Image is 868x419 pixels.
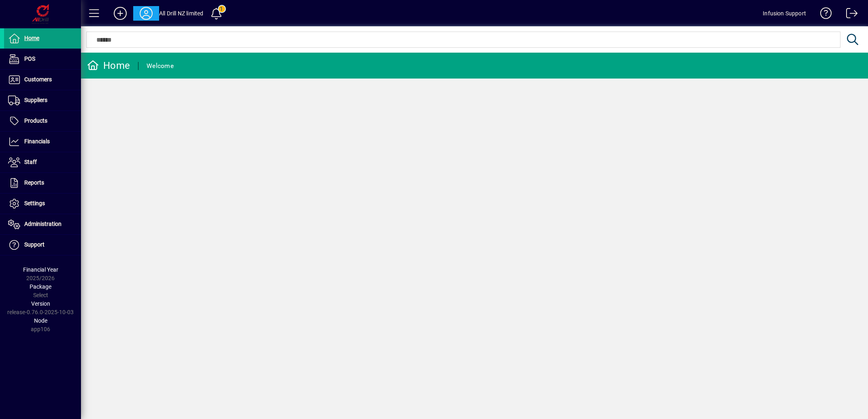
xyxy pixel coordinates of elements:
[4,235,81,255] a: Support
[133,6,159,21] button: Profile
[159,7,204,20] div: All Drill NZ limited
[4,152,81,172] a: Staff
[24,138,50,145] span: Financials
[24,76,52,83] span: Customers
[24,221,62,227] span: Administration
[763,7,806,20] div: Infusion Support
[34,317,47,324] span: Node
[4,214,81,234] a: Administration
[24,200,45,206] span: Settings
[24,117,47,124] span: Products
[4,70,81,90] a: Customers
[24,241,45,248] span: Support
[24,55,35,62] span: POS
[107,6,133,21] button: Add
[4,132,81,152] a: Financials
[840,2,858,28] a: Logout
[24,35,39,41] span: Home
[31,300,50,307] span: Version
[24,97,47,103] span: Suppliers
[814,2,832,28] a: Knowledge Base
[24,159,37,165] span: Staff
[4,194,81,214] a: Settings
[4,90,81,111] a: Suppliers
[4,111,81,131] a: Products
[87,59,130,72] div: Home
[24,179,44,186] span: Reports
[30,283,51,290] span: Package
[23,266,58,273] span: Financial Year
[4,173,81,193] a: Reports
[4,49,81,69] a: POS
